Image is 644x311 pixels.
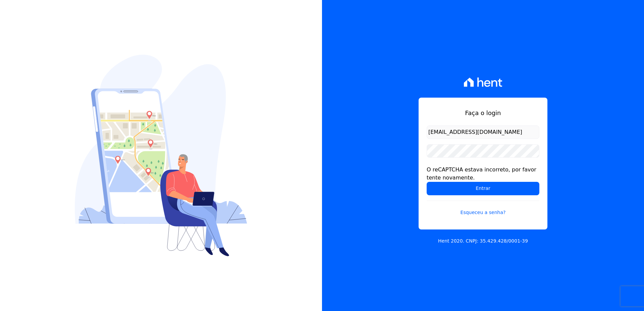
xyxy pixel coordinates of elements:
h1: Faça o login [427,108,539,117]
input: Email [427,125,539,139]
div: O reCAPTCHA estava incorreto, por favor tente novamente. [427,166,539,182]
img: Login [75,55,247,256]
p: Hent 2020. CNPJ: 35.429.428/0001-39 [438,238,528,245]
input: Entrar [427,182,539,195]
a: Esqueceu a senha? [427,201,539,216]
